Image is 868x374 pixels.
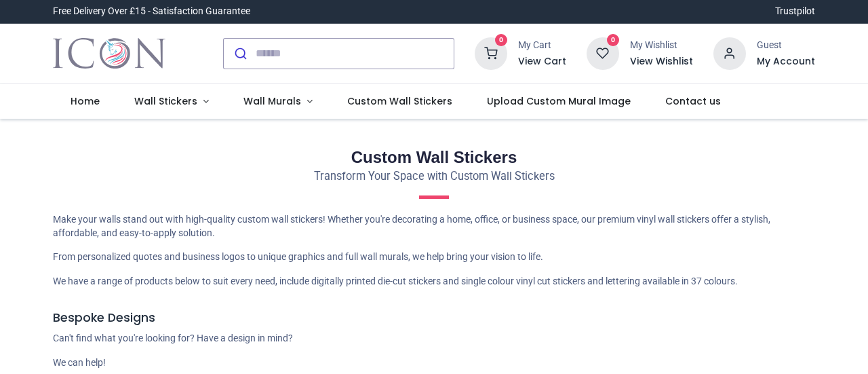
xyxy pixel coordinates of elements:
[243,94,301,108] span: Wall Murals
[53,35,165,73] img: Icon Wall Stickers
[475,47,507,58] a: 0
[53,332,814,345] p: Can't find what you're looking for? Have a design in mind?
[53,250,814,264] p: From personalized quotes and business logos to unique graphics and full wall murals, we help brin...
[587,47,619,58] a: 0
[53,275,814,288] p: We have a range of products below to suit every need, include digitally printed die-cut stickers ...
[53,356,814,370] p: We can help!
[226,84,330,119] a: Wall Murals
[53,5,250,18] div: Free Delivery Over £15 - Satisfaction Guarantee
[757,39,815,52] div: Guest
[495,34,508,47] sup: 0
[71,94,100,108] span: Home
[630,39,693,52] div: My Wishlist
[630,55,693,69] a: View Wishlist
[53,310,814,326] h5: Bespoke Designs
[53,213,814,240] p: Make your walls stand out with high-quality custom wall stickers! Whether you're decorating a hom...
[53,35,165,73] a: Logo of Icon Wall Stickers
[775,5,815,18] a: Trustpilot
[757,55,815,69] a: My Account
[518,39,566,52] div: My Cart
[53,146,814,169] h2: Custom Wall Stickers
[117,84,226,119] a: Wall Stickers
[224,39,256,69] button: Submit
[347,94,452,108] span: Custom Wall Stickers
[53,169,814,185] p: Transform Your Space with Custom Wall Stickers
[607,34,620,47] sup: 0
[665,94,721,108] span: Contact us
[518,55,566,69] a: View Cart
[487,94,631,108] span: Upload Custom Mural Image
[134,94,197,108] span: Wall Stickers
